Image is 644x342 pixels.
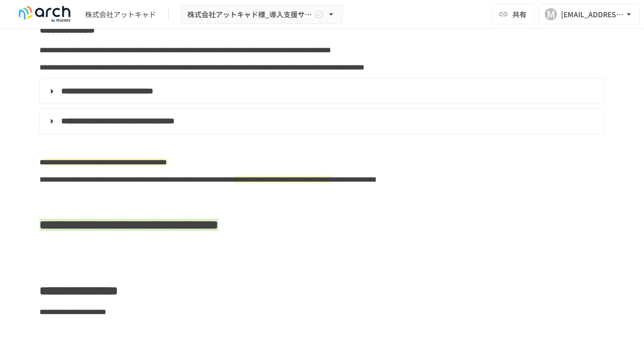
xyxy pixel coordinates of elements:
[545,8,557,20] div: M
[187,8,312,21] span: 株式会社アットキャド様_導入支援サポート
[492,4,535,24] button: 共有
[561,8,624,21] div: [EMAIL_ADDRESS][DOMAIN_NAME]
[12,6,77,22] img: logo-default@2x-9cf2c760.svg
[181,5,343,24] button: 株式会社アットキャド様_導入支援サポート
[539,4,640,24] button: M[EMAIL_ADDRESS][DOMAIN_NAME]
[85,9,156,20] div: 株式会社アットキャド
[512,9,527,20] span: 共有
